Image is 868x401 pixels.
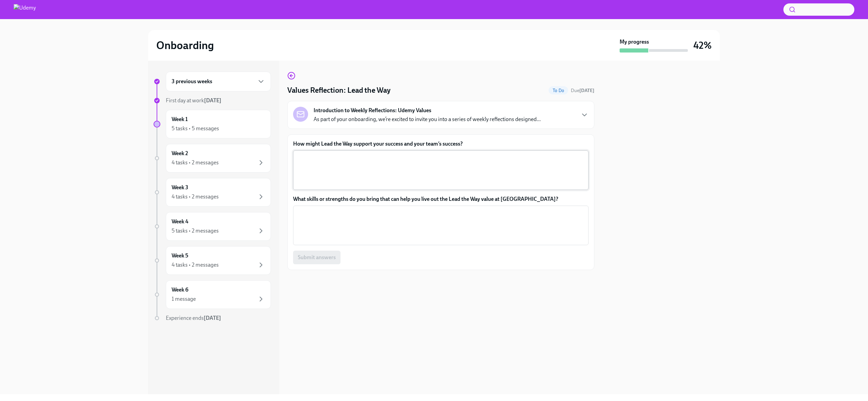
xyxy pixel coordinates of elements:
[314,116,541,123] p: As part of your onboarding, we’re excited to invite you into a series of weekly reflections desig...
[293,140,589,148] label: How might Lead the Way support your success and your team’s success?
[293,195,589,203] label: What skills or strengths do you bring that can help you live out the Lead the Way value at [GEOGR...
[287,85,391,95] h4: Values Reflection: Lead the Way
[172,295,196,303] div: 1 message
[14,4,36,15] img: Udemy
[154,178,271,207] a: Week 34 tasks • 2 messages
[172,252,188,259] h6: Week 5
[166,315,221,321] span: Experience ends
[172,261,219,269] div: 4 tasks • 2 messages
[154,144,271,173] a: Week 24 tasks • 2 messages
[172,193,219,200] div: 4 tasks • 2 messages
[620,38,649,46] strong: My progress
[549,88,568,93] span: To Do
[172,286,188,294] h6: Week 6
[314,107,431,114] strong: Introduction to Weekly Reflections: Udemy Values
[172,78,212,85] h6: 3 previous weeks
[166,97,221,104] span: First day at work
[693,39,712,51] h3: 42%
[172,159,219,166] div: 4 tasks • 2 messages
[172,125,219,132] div: 5 tasks • 5 messages
[579,88,594,93] strong: [DATE]
[172,184,188,191] h6: Week 3
[172,227,219,235] div: 5 tasks • 2 messages
[204,315,221,321] strong: [DATE]
[156,39,214,52] h2: Onboarding
[154,246,271,275] a: Week 54 tasks • 2 messages
[172,218,188,225] h6: Week 4
[571,88,594,93] span: Due
[172,116,188,123] h6: Week 1
[204,97,221,104] strong: [DATE]
[154,212,271,241] a: Week 45 tasks • 2 messages
[154,97,271,104] a: First day at work[DATE]
[154,110,271,138] a: Week 15 tasks • 5 messages
[172,150,188,157] h6: Week 2
[166,72,271,91] div: 3 previous weeks
[571,87,594,94] span: September 1st, 2025 10:00
[154,280,271,309] a: Week 61 message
